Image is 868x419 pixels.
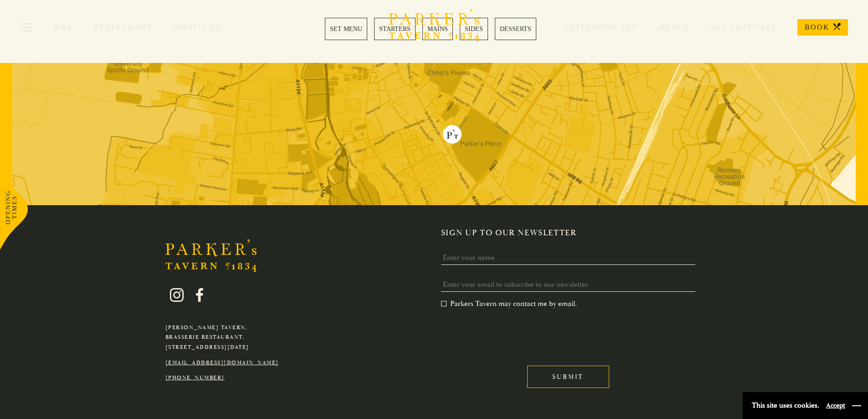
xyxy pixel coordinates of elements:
[441,316,580,351] iframe: reCAPTCHA
[441,251,696,265] input: Enter your name
[165,323,279,352] p: [PERSON_NAME] Tavern, Brasserie Restaurant, [STREET_ADDRESS][DATE]
[752,399,819,412] p: This site uses cookies.
[12,63,856,205] img: map
[441,299,577,308] label: Parkers Tavern may contact me by email.
[826,401,845,410] button: Accept
[527,366,609,388] input: Submit
[441,278,696,292] input: Enter your email to subscribe to our newsletter
[165,359,279,366] a: [EMAIL_ADDRESS][DOMAIN_NAME]
[165,374,225,381] a: [PHONE_NUMBER]
[852,401,861,410] button: Close and accept
[441,228,703,238] h2: Sign up to our newsletter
